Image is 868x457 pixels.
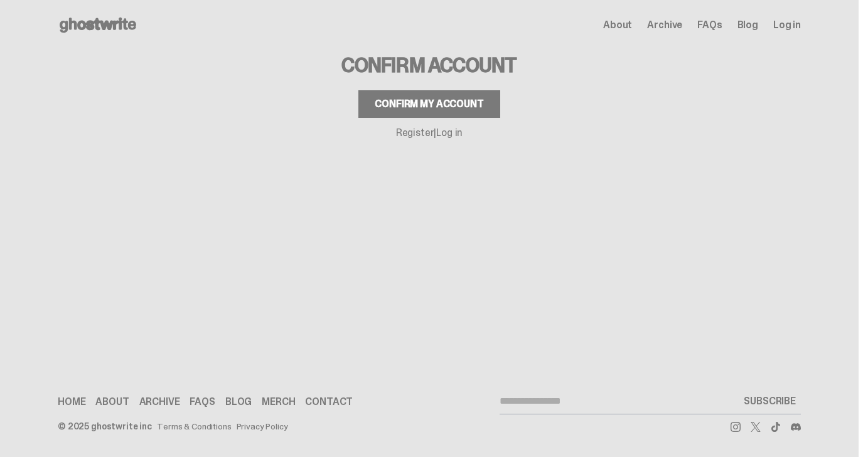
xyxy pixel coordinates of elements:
[647,20,682,30] a: Archive
[262,397,295,407] a: Merch
[305,397,353,407] a: Contact
[190,397,215,407] a: FAQs
[341,55,517,75] h3: Confirm Account
[58,397,85,407] a: Home
[773,20,801,30] a: Log in
[396,126,434,139] a: Register
[58,422,152,431] div: © 2025 ghostwrite inc
[225,397,252,407] a: Blog
[375,99,483,109] div: Confirm my account
[157,422,231,431] a: Terms & Conditions
[737,20,758,30] a: Blog
[697,20,722,30] a: FAQs
[139,397,180,407] a: Archive
[396,128,463,138] p: |
[358,90,500,118] button: Confirm my account
[436,126,463,139] a: Log in
[739,389,801,414] button: SUBSCRIBE
[603,20,632,30] a: About
[95,397,129,407] a: About
[237,422,288,431] a: Privacy Policy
